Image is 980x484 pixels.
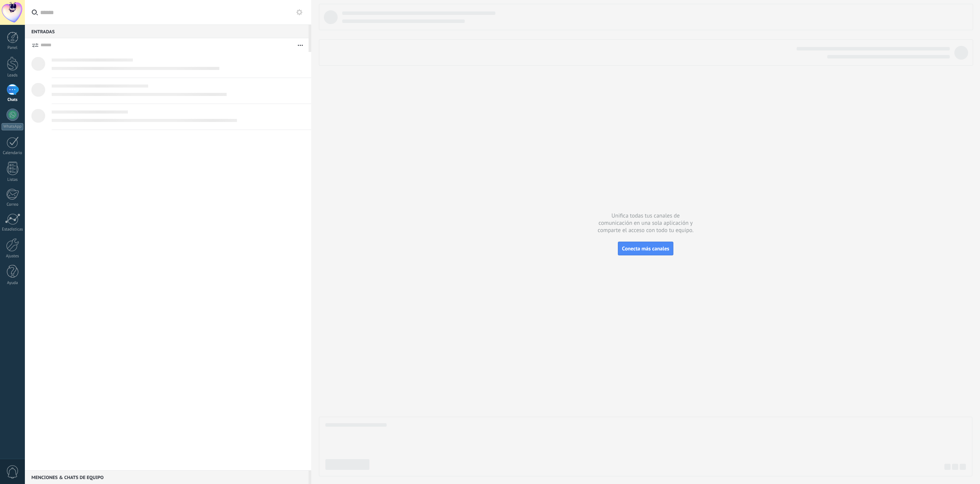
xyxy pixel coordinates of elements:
[2,123,23,130] div: WhatsApp
[2,45,24,50] div: Panel
[25,24,309,38] div: Entradas
[2,151,24,156] div: Calendario
[2,281,24,286] div: Ayuda
[2,177,24,182] div: Listas
[2,97,24,102] div: Chats
[622,245,669,252] span: Conecta más canales
[2,227,24,232] div: Estadísticas
[2,73,24,78] div: Leads
[618,242,673,255] button: Conecta más canales
[25,470,309,484] div: Menciones & Chats de equipo
[2,202,24,207] div: Correo
[2,254,24,259] div: Ajustes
